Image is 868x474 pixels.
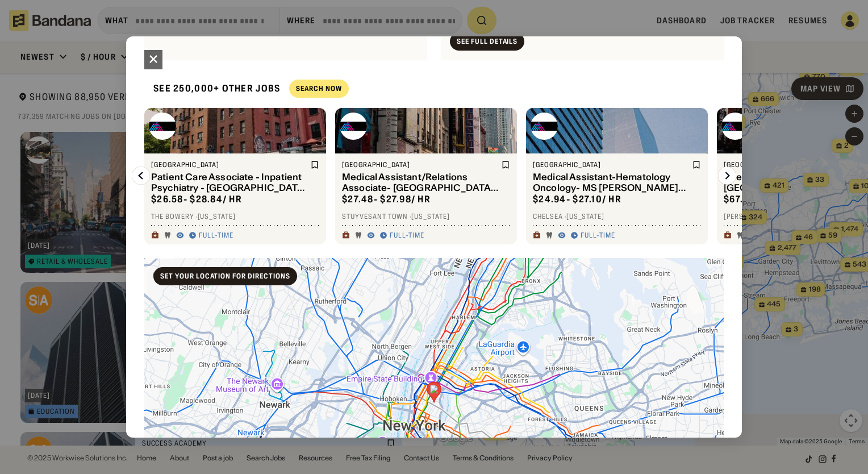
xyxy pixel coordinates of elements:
[390,231,424,240] div: Full-time
[199,231,233,240] div: Full-time
[160,273,290,280] div: Set your location for directions
[340,113,367,140] img: Mount Sinai logo
[533,193,621,205] div: $ 24.94 - $27.10 / hr
[342,160,499,169] div: [GEOGRAPHIC_DATA]
[531,113,558,140] img: Mount Sinai logo
[533,212,701,221] div: Chelsea · [US_STATE]
[335,108,517,244] a: Mount Sinai logo[GEOGRAPHIC_DATA]Medical Assistant/Relations Associate- [GEOGRAPHIC_DATA] Doctors...
[151,212,319,221] div: The Bowery · [US_STATE]
[724,193,815,205] div: $ 67.19 - $100.78 / hr
[144,108,326,244] a: Mount Sinai logo[GEOGRAPHIC_DATA]Patient Care Associate - Inpatient Psychiatry - [GEOGRAPHIC_DATA...
[342,193,431,205] div: $ 27.48 - $27.98 / hr
[718,167,736,185] img: Right Arrow
[132,167,150,185] img: Left Arrow
[151,172,308,193] div: Patient Care Associate - Inpatient Psychiatry - [GEOGRAPHIC_DATA] - Full Time/Days
[153,267,297,285] a: Set your location for directions
[342,172,499,193] div: Medical Assistant/Relations Associate- [GEOGRAPHIC_DATA] Doctors Medical Group - Full Time - Days
[296,85,342,92] div: Search Now
[721,113,749,140] img: Mount Sinai logo
[533,172,690,193] div: Medical Assistant-Hematology Oncology- MS [PERSON_NAME][GEOGRAPHIC_DATA] FT Days
[457,38,518,45] div: See Full Details
[151,160,308,169] div: [GEOGRAPHIC_DATA]
[342,212,510,221] div: Stuyvesant Town · [US_STATE]
[526,108,708,244] a: Mount Sinai logo[GEOGRAPHIC_DATA]Medical Assistant-Hematology Oncology- MS [PERSON_NAME][GEOGRAPH...
[581,231,615,240] div: Full-time
[149,113,176,140] img: Mount Sinai logo
[144,73,280,103] div: See 250,000+ other jobs
[151,193,242,205] div: $ 26.58 - $28.84 / hr
[533,160,690,169] div: [GEOGRAPHIC_DATA]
